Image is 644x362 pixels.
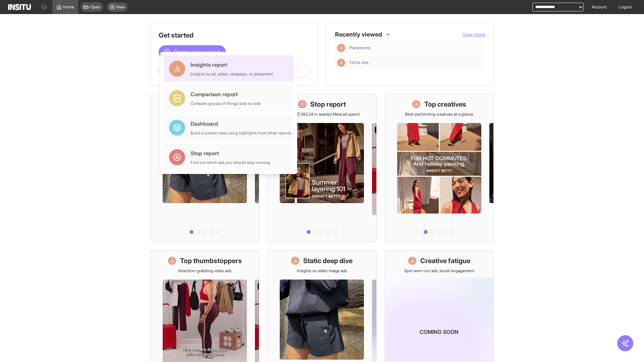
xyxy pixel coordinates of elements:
[349,60,369,65] span: TikTok Ads
[191,71,273,77] div: Insights by ad, adset, campaign, or placement
[180,256,242,265] h1: Top thumbstoppers
[159,31,310,40] h1: Get started
[284,112,360,117] p: Save £17,283.24 in wasted Meta ad spend
[267,94,376,242] a: Stop reportSave £17,283.24 in wasted Meta ad spend
[310,100,346,109] h1: Stop report
[463,31,485,38] button: View more
[191,130,291,136] div: Build a custom view using highlights from other reports
[191,61,273,69] div: Insights report
[424,100,466,109] h1: Top creatives
[385,94,494,242] a: Top creativesBest-performing creatives at a glance
[191,149,270,157] div: Stop report
[297,268,347,274] p: Insights on static image ads
[191,120,291,128] div: Dashboard
[159,45,226,59] button: Create a new report
[191,101,261,106] div: Compare groups of things side by side
[337,44,345,52] div: Insights
[150,94,259,242] a: What's live nowSee all active ads instantly
[191,160,270,165] div: Find out which ads you should stop running
[63,4,74,10] span: Home
[178,268,231,274] p: Attention-grabbing video ads
[349,60,480,65] span: TikTok Ads
[8,4,31,10] img: Logo
[90,4,100,10] span: Open
[349,45,480,51] span: Placements
[349,45,370,51] span: Placements
[303,256,353,265] h1: Static deep dive
[337,59,345,67] div: Insights
[191,90,261,98] div: Comparison report
[116,4,125,10] span: New
[463,32,485,37] span: View more
[173,48,220,56] span: Create a new report
[405,112,473,117] p: Best-performing creatives at a glance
